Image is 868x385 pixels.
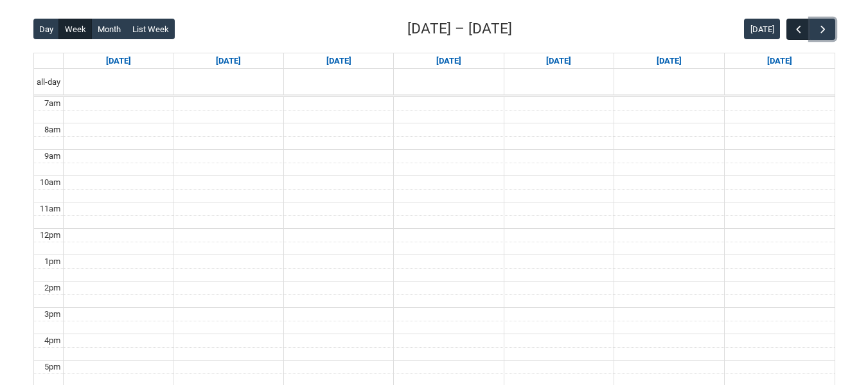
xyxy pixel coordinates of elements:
[42,255,63,268] div: 1pm
[42,361,63,373] div: 5pm
[42,334,63,347] div: 4pm
[744,19,780,39] button: [DATE]
[103,53,134,69] a: Go to December 7, 2025
[654,53,684,69] a: Go to December 12, 2025
[810,19,835,40] button: Next Week
[37,202,63,215] div: 11am
[407,18,512,40] h2: [DATE] – [DATE]
[34,76,63,89] span: all-day
[37,229,63,242] div: 12pm
[42,308,63,321] div: 3pm
[765,53,795,69] a: Go to December 13, 2025
[42,123,63,136] div: 8am
[213,53,244,69] a: Go to December 8, 2025
[42,282,63,294] div: 2pm
[324,53,354,69] a: Go to December 9, 2025
[42,150,63,163] div: 9am
[434,53,464,69] a: Go to December 10, 2025
[33,19,60,39] button: Day
[126,19,175,39] button: List Week
[58,19,92,39] button: Week
[37,176,63,189] div: 10am
[544,53,574,69] a: Go to December 11, 2025
[786,19,811,40] button: Previous Week
[91,19,127,39] button: Month
[42,97,63,110] div: 7am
